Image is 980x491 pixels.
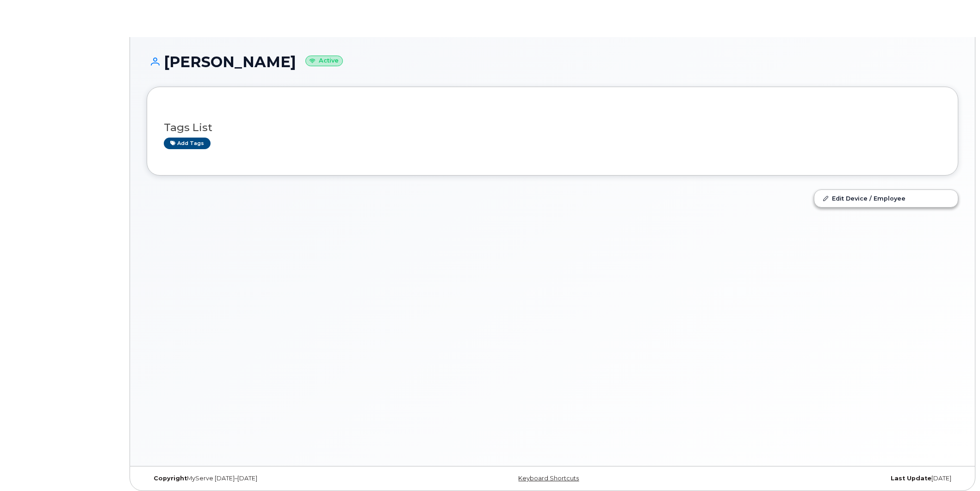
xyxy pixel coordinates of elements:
strong: Last Update [891,475,931,482]
strong: Copyright [154,475,187,482]
a: Add tags [164,138,211,149]
a: Keyboard Shortcuts [518,475,579,482]
h1: [PERSON_NAME] [147,54,958,70]
h3: Tags List [164,122,941,133]
div: [DATE] [688,475,958,482]
div: MyServe [DATE]–[DATE] [147,475,417,482]
a: Edit Device / Employee [814,190,958,207]
small: Active [305,56,343,66]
